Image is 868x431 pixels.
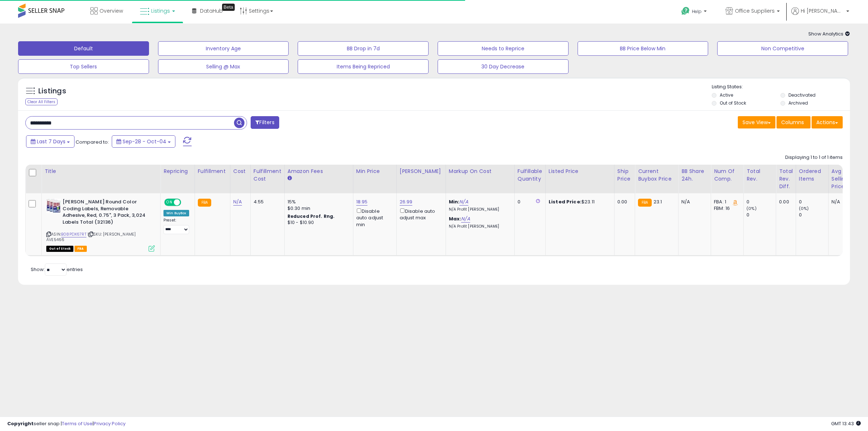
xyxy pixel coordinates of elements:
[717,41,848,56] button: Non Competitive
[746,168,773,183] div: Total Rev.
[438,41,569,56] button: Needs to Reprice
[46,231,136,242] span: | SKU: [PERSON_NAME] AVE5466
[449,198,460,205] b: Min:
[44,168,157,175] div: Title
[356,207,391,228] div: Disable auto adjust min
[776,116,810,128] button: Columns
[46,199,155,251] div: ASIN:
[288,205,348,212] div: $0.30 min
[158,59,289,74] button: Selling @ Max
[578,41,709,56] button: BB Price Below Min
[617,168,632,183] div: Ship Price
[831,168,858,190] div: Avg Selling Price
[61,231,86,237] a: B08PDX67RT
[222,4,235,11] div: Tooltip anchor
[788,100,808,106] label: Archived
[638,168,675,183] div: Current Buybox Price
[254,199,279,205] div: 4.55
[31,266,83,273] span: Show: entries
[712,84,850,90] p: Listing States:
[449,224,509,229] p: N/A Profit [PERSON_NAME]
[746,199,776,205] div: 0
[720,92,733,98] label: Active
[400,198,413,206] a: 26.99
[158,41,289,56] button: Inventory Age
[692,8,702,14] span: Help
[38,86,66,96] h5: Listings
[233,168,247,175] div: Cost
[791,7,849,24] a: Hi [PERSON_NAME]
[549,199,609,205] div: $23.11
[617,199,629,205] div: 0.00
[549,198,582,205] b: Listed Price:
[76,139,109,145] span: Compared to:
[638,199,651,207] small: FBA
[438,59,569,74] button: 30 Day Decrease
[400,207,440,221] div: Disable auto adjust max
[233,198,242,206] a: N/A
[198,168,227,175] div: Fulfillment
[738,116,775,128] button: Save View
[180,199,192,206] span: OFF
[151,7,170,14] span: Listings
[254,168,281,183] div: Fulfillment Cost
[676,1,714,24] a: Help
[799,206,809,211] small: (0%)
[200,7,223,14] span: DataHub
[681,7,690,16] i: Get Help
[75,246,87,252] span: FBA
[801,7,844,14] span: Hi [PERSON_NAME]
[781,119,804,126] span: Columns
[808,30,850,37] span: Show Analytics
[449,215,461,222] b: Max:
[99,7,123,14] span: Overview
[799,212,828,218] div: 0
[518,199,540,205] div: 0
[298,59,429,74] button: Items Being Repriced
[26,135,75,148] button: Last 7 Days
[654,198,662,205] span: 23.1
[714,205,738,212] div: FBM: 16
[785,154,843,161] div: Displaying 1 to 1 of 1 items
[831,199,855,205] div: N/A
[449,168,511,175] div: Markup on Cost
[251,116,279,129] button: Filters
[446,165,514,193] th: The percentage added to the cost of goods (COGS) that forms the calculator for Min & Max prices.
[461,215,470,223] a: N/A
[288,220,348,226] div: $10 - $10.90
[288,199,348,205] div: 15%
[112,135,175,148] button: Sep-28 - Oct-04
[518,168,542,183] div: Fulfillable Quantity
[163,218,189,234] div: Preset:
[298,41,429,56] button: BB Drop in 7d
[400,168,443,175] div: [PERSON_NAME]
[288,213,335,219] b: Reduced Prof. Rng.
[288,175,292,182] small: Amazon Fees.
[163,168,192,175] div: Repricing
[63,199,150,227] b: [PERSON_NAME] Round Color Coding Labels, Removable Adhesive, Red, 0.75", 3 Pack, 3,024 Labels Tot...
[799,199,828,205] div: 0
[549,168,611,175] div: Listed Price
[18,41,149,56] button: Default
[18,59,149,74] button: Top Sellers
[37,138,65,145] span: Last 7 Days
[681,199,705,205] div: N/A
[714,199,738,205] div: FBA: 1
[746,212,776,218] div: 0
[25,98,58,105] div: Clear All Filters
[46,246,73,252] span: All listings that are currently out of stock and unavailable for purchase on Amazon
[163,210,189,216] div: Win BuyBox
[681,168,708,183] div: BB Share 24h.
[714,168,740,183] div: Num of Comp.
[198,199,211,207] small: FBA
[123,138,166,145] span: Sep-28 - Oct-04
[812,116,843,128] button: Actions
[788,92,816,98] label: Deactivated
[799,168,825,183] div: Ordered Items
[165,199,174,206] span: ON
[356,198,368,206] a: 18.95
[746,206,757,211] small: (0%)
[735,7,775,14] span: Office Suppliers
[288,168,350,175] div: Amazon Fees
[459,198,468,206] a: N/A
